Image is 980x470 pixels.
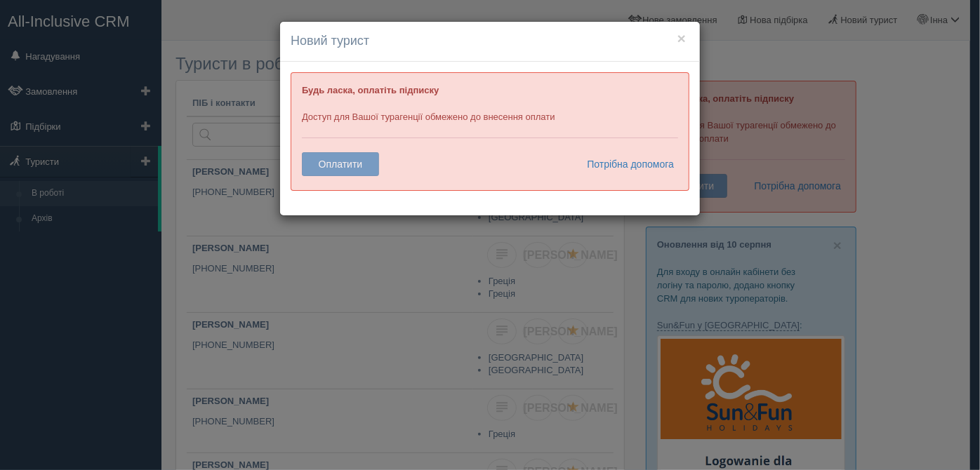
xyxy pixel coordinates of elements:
[291,72,689,191] div: Доступ для Вашої турагенції обмежено до внесення оплати
[677,31,686,46] button: ×
[302,152,379,176] button: Оплатити
[291,32,689,51] h4: Новий турист
[578,152,675,176] a: Потрібна допомога
[302,85,439,95] b: Будь ласка, оплатіть підписку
